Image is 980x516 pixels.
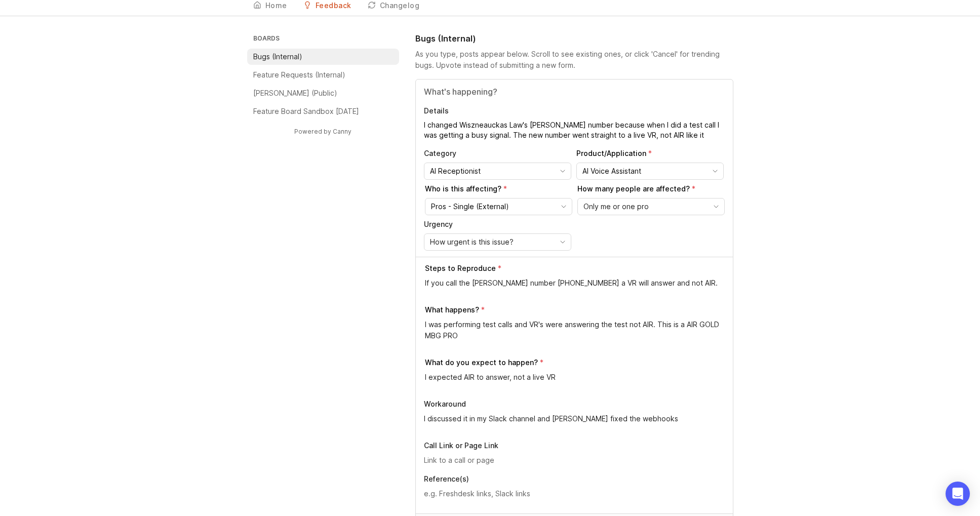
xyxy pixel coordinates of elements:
h3: Boards [251,32,399,47]
p: Category [424,148,571,158]
div: toggle menu [577,198,725,215]
input: Link to a call or page [424,455,725,466]
p: Call Link or Page Link [424,441,725,451]
a: [PERSON_NAME] (Public) [247,85,399,101]
a: Feature Board Sandbox [DATE] [247,103,399,120]
input: AI Voice Assistant [582,166,706,177]
div: toggle menu [424,233,571,251]
p: Steps to Reproduce [425,263,496,273]
p: What happens? [425,305,479,315]
p: [PERSON_NAME] (Public) [253,88,337,98]
textarea: I expected AIR to answer, not a live VR [425,372,725,383]
div: toggle menu [425,198,572,215]
textarea: I discussed it in my Slack channel and [PERSON_NAME] fixed the webhooks [424,413,725,424]
textarea: Details [424,120,725,140]
a: Powered by Canny [293,126,353,137]
p: Feature Requests (Internal) [253,70,345,80]
p: Reference(s) [424,474,725,484]
svg: toggle icon [555,238,571,246]
p: Workaround [424,399,725,409]
span: How urgent is this issue? [430,236,514,248]
input: Pros - Single (External) [431,201,555,212]
svg: toggle icon [708,203,724,211]
textarea: If you call the [PERSON_NAME] number [PHONE_NUMBER] a VR will answer and not AIR. [425,277,725,289]
p: How many people are affected? [577,184,725,194]
p: Feature Board Sandbox [DATE] [253,106,359,116]
div: Feedback [316,2,351,9]
p: Who is this affecting? [425,184,572,194]
input: Title [424,86,725,98]
textarea: I was performing test calls and VR's were answering the test not AIR. This is a AIR GOLD MBG PRO [425,319,725,341]
div: As you type, posts appear below. Scroll to see existing ones, or click 'Cancel' for trending bugs... [415,49,733,71]
p: Details [424,106,725,116]
p: What do you expect to happen? [425,358,538,368]
div: toggle menu [576,163,724,180]
svg: toggle icon [556,203,572,211]
svg: toggle icon [707,167,723,175]
p: Bugs (Internal) [253,52,302,62]
a: Feature Requests (Internal) [247,67,399,83]
a: Bugs (Internal) [247,49,399,65]
div: toggle menu [424,163,571,180]
h1: Bugs (Internal) [415,32,476,45]
p: Product/Application [576,148,724,158]
p: Urgency [424,219,571,229]
div: Home [265,2,287,9]
span: Only me or one pro [583,201,649,212]
svg: toggle icon [555,167,571,175]
div: Open Intercom Messenger [946,482,970,506]
input: AI Receptionist [430,166,554,177]
div: Changelog [380,2,420,9]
